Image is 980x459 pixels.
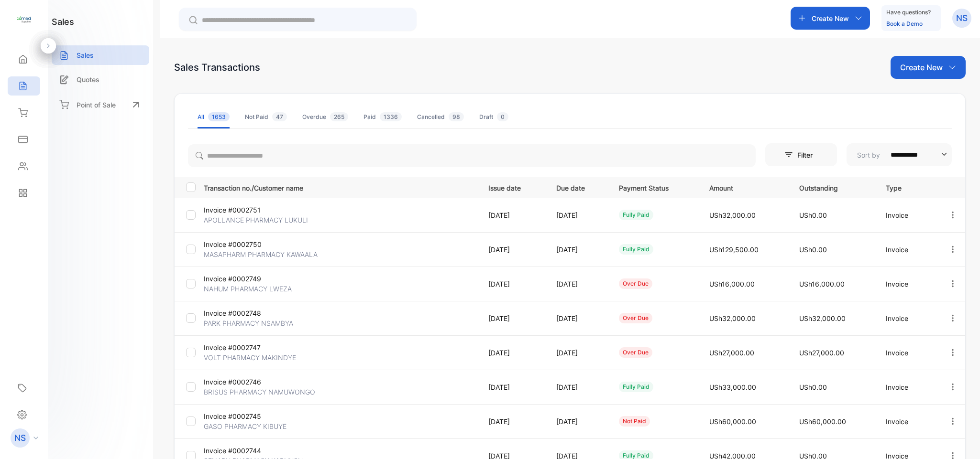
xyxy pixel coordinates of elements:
p: Transaction no./Customer name [204,181,476,193]
p: [DATE] [556,348,600,358]
button: Create New [791,7,870,30]
p: [DATE] [488,210,537,220]
p: Outstanding [799,181,866,193]
p: [DATE] [488,416,537,427]
span: USh33,000.00 [709,383,756,391]
a: Book a Demo [886,20,923,27]
p: PARK PHARMACY NSAMBYA [204,318,295,328]
h1: sales [52,15,74,28]
p: [DATE] [488,348,537,358]
p: [DATE] [556,416,600,427]
p: [DATE] [488,382,537,392]
p: Sort by [857,150,880,160]
span: 1336 [380,112,402,121]
span: 98 [449,112,464,121]
span: USh16,000.00 [709,280,755,288]
img: logo [17,12,31,27]
p: Invoice [886,416,928,427]
iframe: LiveChat chat widget [940,419,980,459]
a: Point of Sale [52,94,149,115]
p: Create New [900,62,943,73]
span: USh0.00 [799,383,827,391]
p: BRISUS PHARMACY NAMUWONGO [204,387,315,397]
p: [DATE] [488,245,537,255]
button: Create New [891,56,966,79]
p: Point of Sale [77,100,116,110]
p: Issue date [488,181,537,193]
span: USh27,000.00 [709,349,754,357]
p: Invoice #0002750 [204,239,295,249]
p: Invoice #0002751 [204,205,295,215]
div: not paid [619,416,650,427]
p: Invoice [886,382,928,392]
p: Invoice [886,348,928,358]
p: VOLT PHARMACY MAKINDYE [204,352,296,363]
p: Invoice [886,245,928,255]
p: Amount [709,181,780,193]
a: Quotes [52,70,149,89]
div: Cancelled [417,113,464,121]
p: Quotes [77,75,99,85]
span: USh32,000.00 [709,314,756,322]
span: USh32,000.00 [799,314,846,322]
div: Not Paid [245,113,287,121]
p: Sales [77,50,94,60]
p: Type [886,181,928,193]
p: NS [956,12,968,24]
div: Sales Transactions [174,60,260,75]
span: USh32,000.00 [709,211,756,219]
p: Due date [556,181,600,193]
p: Invoice #0002748 [204,308,295,318]
p: Invoice [886,210,928,220]
span: USh0.00 [799,211,827,219]
p: NAHUM PHARMACY LWEZA [204,284,295,294]
a: Sales [52,45,149,65]
div: over due [619,347,652,358]
div: All [198,113,230,121]
button: NS [952,7,971,30]
div: Paid [363,113,402,121]
p: [DATE] [556,210,600,220]
p: MASAPHARM PHARMACY KAWAALA [204,249,318,259]
span: USh60,000.00 [709,417,756,426]
span: USh16,000.00 [799,280,845,288]
p: Invoice #0002745 [204,411,295,421]
span: 1653 [208,112,230,121]
p: [DATE] [488,279,537,289]
p: Invoice #0002747 [204,342,295,352]
p: [DATE] [488,313,537,323]
span: USh60,000.00 [799,417,846,426]
span: USh129,500.00 [709,246,759,254]
div: over due [619,278,652,289]
p: Create New [812,13,849,23]
span: 47 [272,112,287,121]
p: [DATE] [556,382,600,392]
div: Overdue [302,113,348,121]
p: [DATE] [556,279,600,289]
p: [DATE] [556,313,600,323]
div: fully paid [619,244,653,255]
p: Invoice #0002744 [204,446,295,456]
p: NS [14,432,26,444]
p: Have questions? [886,8,931,17]
span: 265 [330,112,348,121]
p: APOLLANCE PHARMACY LUKULI [204,215,308,225]
span: USh0.00 [799,246,827,254]
p: Invoice #0002749 [204,274,295,284]
p: [DATE] [556,245,600,255]
p: Payment Status [619,181,690,193]
div: over due [619,313,652,323]
span: USh27,000.00 [799,349,844,357]
p: Invoice [886,279,928,289]
div: Draft [479,113,508,121]
span: 0 [497,112,508,121]
p: Invoice #0002746 [204,377,295,387]
div: fully paid [619,382,653,392]
p: GASO PHARMACY KIBUYE [204,421,295,431]
p: Invoice [886,313,928,323]
div: fully paid [619,210,653,220]
button: Sort by [847,143,952,166]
